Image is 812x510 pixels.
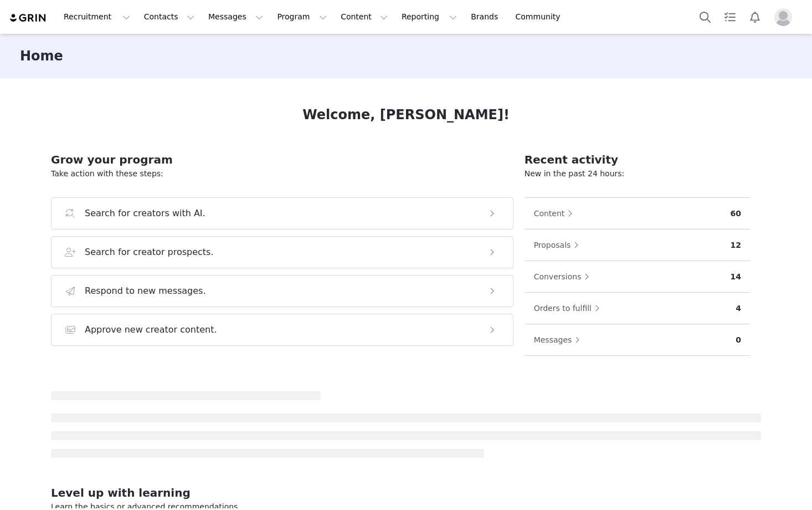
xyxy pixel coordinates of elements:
button: Messages [533,331,586,349]
button: Search for creator prospects. [51,236,513,268]
button: Reporting [395,4,464,29]
button: Profile [768,8,803,26]
button: Search [693,4,717,29]
h1: Welcome, [PERSON_NAME]! [302,105,510,125]
p: New in the past 24 hours: [525,168,750,180]
p: 4 [736,303,741,314]
h3: Respond to new messages. [85,284,206,298]
button: Notifications [743,4,767,29]
h2: Recent activity [525,151,750,168]
img: grin logo [9,13,48,23]
a: Tasks [718,4,742,29]
img: placeholder-profile.jpg [774,8,792,26]
button: Contacts [137,4,201,29]
p: 60 [731,208,741,220]
button: Orders to fulfill [533,299,605,317]
button: Messages [202,4,270,29]
p: Take action with these steps: [51,168,513,180]
h3: Home [20,46,63,66]
h3: Search for creators with AI. [85,207,205,220]
h3: Approve new creator content. [85,323,217,336]
p: 12 [731,239,741,251]
button: Content [334,4,394,29]
button: Content [533,205,579,222]
button: Conversions [533,268,595,285]
button: Search for creators with AI. [51,197,513,229]
p: 0 [736,334,741,346]
a: Brands [464,4,508,29]
button: Program [270,4,333,29]
p: 14 [731,271,741,283]
button: Proposals [533,236,585,254]
h3: Search for creator prospects. [85,246,214,259]
a: Community [509,4,572,29]
h2: Grow your program [51,151,513,168]
button: Approve new creator content. [51,314,513,346]
h2: Level up with learning [51,484,761,501]
button: Respond to new messages. [51,275,513,307]
button: Recruitment [57,4,137,29]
